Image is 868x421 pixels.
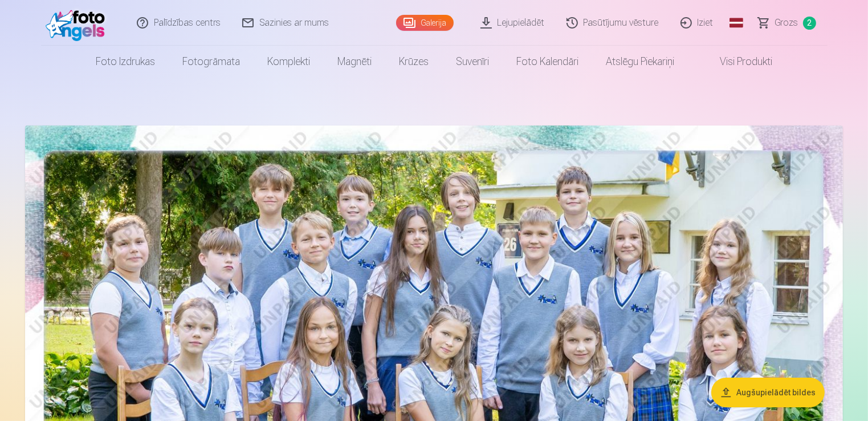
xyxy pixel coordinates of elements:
[775,16,798,30] span: Grozs
[396,15,454,31] a: Galerija
[503,46,592,78] a: Foto kalendāri
[711,378,825,407] button: Augšupielādēt bildes
[688,46,786,78] a: Visi produkti
[324,46,385,78] a: Magnēti
[169,46,254,78] a: Fotogrāmata
[254,46,324,78] a: Komplekti
[46,5,111,41] img: /fa1
[82,46,169,78] a: Foto izdrukas
[592,46,688,78] a: Atslēgu piekariņi
[803,17,816,30] span: 2
[385,46,442,78] a: Krūzes
[442,46,503,78] a: Suvenīri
